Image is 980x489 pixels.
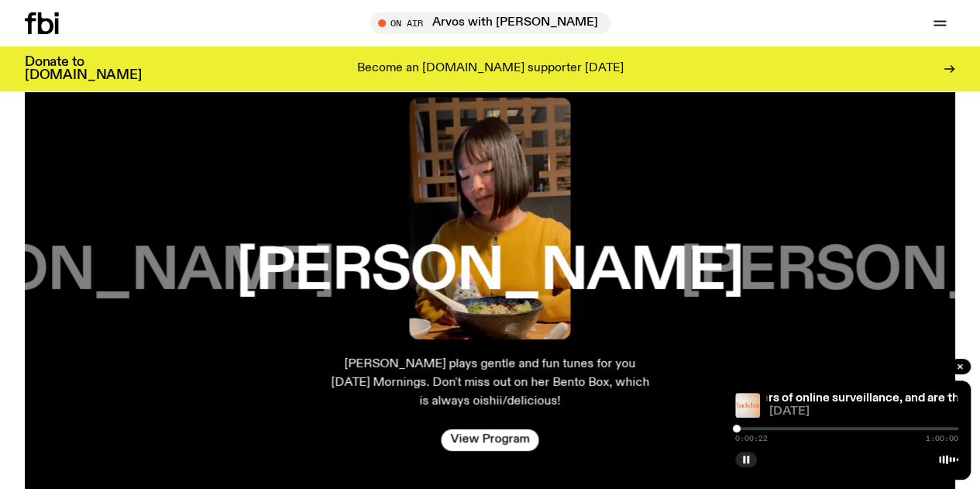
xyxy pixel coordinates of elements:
a: View Program [441,429,538,451]
h3: Donate to [DOMAIN_NAME] [25,56,142,82]
span: 1:00:00 [926,435,958,443]
button: On AirArvos with [PERSON_NAME] [370,12,610,34]
span: 0:00:22 [735,435,768,443]
p: [PERSON_NAME] plays gentle and fun tunes for you [DATE] Mornings. Don't miss out on her Bento Box... [328,355,651,411]
p: Become an [DOMAIN_NAME] supporter [DATE] [357,62,624,76]
h3: [PERSON_NAME] [236,243,744,301]
span: [DATE] [769,406,958,418]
